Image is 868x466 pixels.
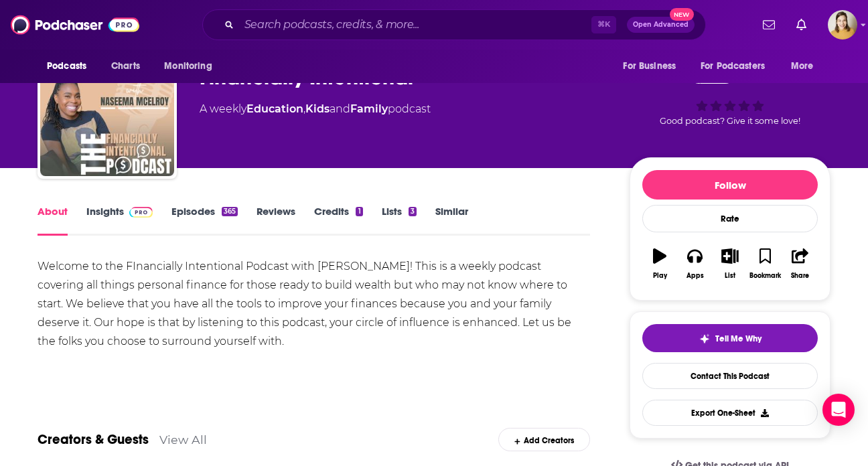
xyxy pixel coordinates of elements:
[791,272,809,280] div: Share
[828,10,857,40] img: User Profile
[713,240,747,288] button: List
[129,207,153,218] img: Podchaser Pro
[40,42,174,176] img: Financially Intentional
[630,52,830,135] div: 49Good podcast? Give it some love!
[828,10,857,40] button: Show profile menu
[791,13,812,36] a: Show notifications dropdown
[200,101,431,117] div: A weekly podcast
[642,240,677,288] button: Play
[623,57,676,76] span: For Business
[202,9,706,40] div: Search podcasts, credits, & more...
[303,102,305,115] span: ,
[159,433,207,447] a: View All
[757,13,780,36] a: Show notifications dropdown
[111,57,140,76] span: Charts
[47,57,86,76] span: Podcasts
[633,21,689,28] span: Open Advanced
[86,205,153,236] a: InsightsPodchaser Pro
[791,57,814,76] span: More
[783,240,818,288] button: Share
[782,54,830,79] button: open menu
[38,431,149,448] a: Creators & Guests
[246,102,303,115] a: Education
[660,116,800,126] span: Good podcast? Give it some love!
[692,54,784,79] button: open menu
[305,102,330,115] a: Kids
[314,205,362,236] a: Credits1
[725,272,735,280] div: List
[642,205,818,232] div: Rate
[749,272,781,280] div: Bookmark
[747,240,782,288] button: Bookmark
[11,12,139,37] img: Podchaser - Follow, Share and Rate Podcasts
[828,10,857,40] span: Logged in as rebecca77781
[38,257,590,351] div: Welcome to the FInancially Intentional Podcast with [PERSON_NAME]! This is a weekly podcast cover...
[699,333,710,344] img: tell me why sparkle
[382,205,417,236] a: Lists3
[653,272,667,280] div: Play
[171,205,238,236] a: Episodes365
[155,54,229,79] button: open menu
[409,207,417,216] div: 3
[222,207,238,216] div: 365
[701,57,765,76] span: For Podcasters
[102,54,148,79] a: Charts
[642,400,818,426] button: Export One-Sheet
[670,8,694,21] span: New
[591,16,616,33] span: ⌘ K
[435,205,468,236] a: Similar
[257,205,295,236] a: Reviews
[642,170,818,200] button: Follow
[38,54,104,79] button: open menu
[38,205,68,236] a: About
[350,102,388,115] a: Family
[627,17,695,33] button: Open AdvancedNew
[715,333,762,344] span: Tell Me Why
[677,240,712,288] button: Apps
[686,272,704,280] div: Apps
[356,207,362,216] div: 1
[822,394,855,426] div: Open Intercom Messenger
[498,428,590,451] div: Add Creators
[239,14,591,35] input: Search podcasts, credits, & more...
[642,324,818,352] button: tell me why sparkleTell Me Why
[613,54,693,79] button: open menu
[164,57,212,76] span: Monitoring
[330,102,350,115] span: and
[642,363,818,389] a: Contact This Podcast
